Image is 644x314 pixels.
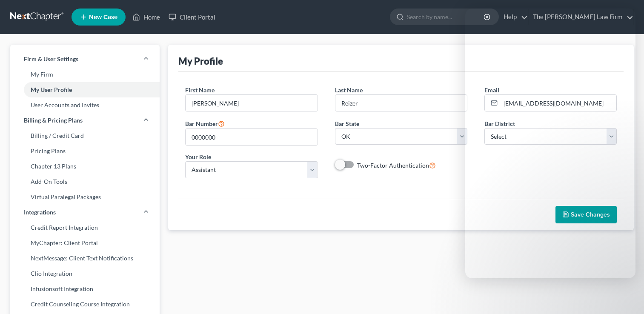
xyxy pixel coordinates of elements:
span: Two-Factor Authentication [357,162,429,169]
span: Billing & Pricing Plans [24,116,83,125]
span: Last Name [335,86,363,94]
a: Firm & User Settings [10,51,160,67]
a: MyChapter: Client Portal [10,235,160,251]
a: Client Portal [164,9,220,25]
input: # [186,129,317,145]
a: My Firm [10,67,160,82]
a: Billing / Credit Card [10,128,160,143]
a: Add-On Tools [10,174,160,189]
a: Clio Integration [10,266,160,281]
span: First Name [185,86,215,94]
span: Integrations [24,208,56,217]
a: Pricing Plans [10,143,160,159]
input: Enter last name... [335,95,467,111]
input: Search by name... [407,9,485,25]
a: Billing & Pricing Plans [10,113,160,128]
a: Credit Report Integration [10,220,160,235]
a: Integrations [10,205,160,220]
a: Infusionsoft Integration [10,281,160,297]
a: User Accounts and Invites [10,97,160,113]
span: New Case [89,14,117,20]
input: Enter first name... [186,95,317,111]
label: Bar Number [185,118,225,128]
a: Home [128,9,164,25]
div: My Profile [178,55,223,67]
span: Your Role [185,153,211,160]
a: NextMessage: Client Text Notifications [10,251,160,266]
a: Chapter 13 Plans [10,159,160,174]
iframe: Intercom live chat [465,9,635,278]
span: Firm & User Settings [24,55,78,63]
a: Credit Counseling Course Integration [10,297,160,312]
a: Virtual Paralegal Packages [10,189,160,205]
label: Bar State [335,119,359,128]
a: My User Profile [10,82,160,97]
iframe: Intercom live chat [615,285,635,305]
